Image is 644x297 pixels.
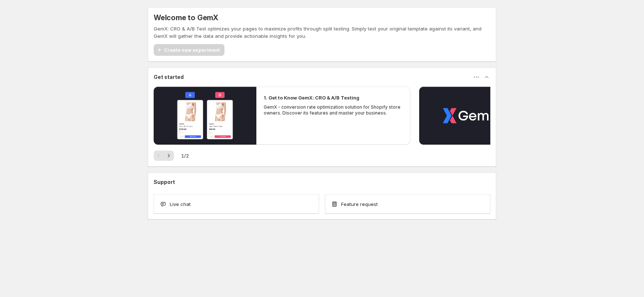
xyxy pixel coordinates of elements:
span: 1 / 2 [181,152,189,159]
h5: Welcome to GemX [154,13,218,22]
p: GemX: CRO & A/B Test optimizes your pages to maximize profits through split testing. Simply test ... [154,25,490,40]
span: Live chat [170,200,191,208]
h3: Support [154,178,175,186]
p: GemX - conversion rate optimization solution for Shopify store owners. Discover its features and ... [264,104,403,116]
h2: 1. Get to Know GemX: CRO & A/B Testing [264,94,359,101]
h3: Get started [154,73,184,81]
span: Feature request [341,200,378,208]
